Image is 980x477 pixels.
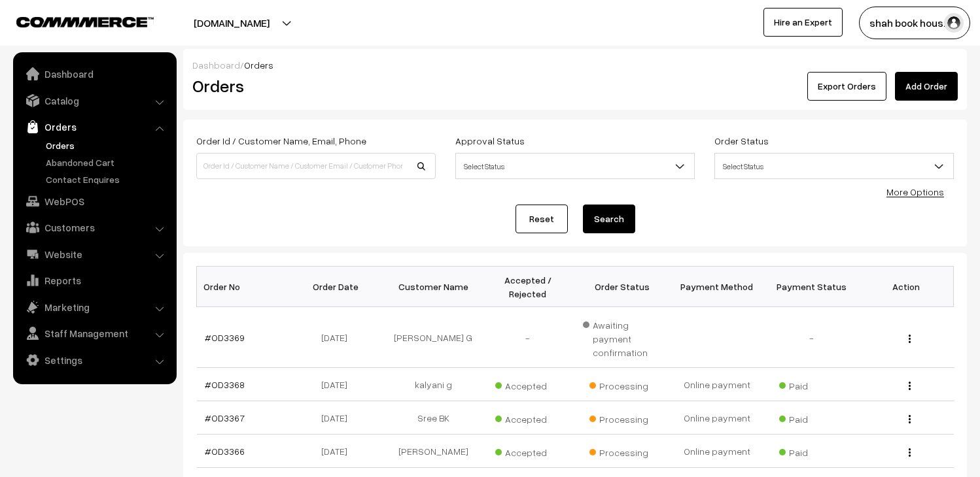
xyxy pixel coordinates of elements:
[16,321,172,345] a: Staff Management
[148,7,315,39] button: [DOMAIN_NAME]
[715,155,953,178] span: Select Status
[192,59,240,71] a: Dashboard
[16,242,172,266] a: Website
[386,307,481,368] td: [PERSON_NAME] G
[291,401,386,435] td: [DATE]
[196,153,436,179] input: Order Id / Customer Name / Customer Email / Customer Phone
[16,216,172,239] a: Customers
[16,62,172,86] a: Dashboard
[895,72,958,101] a: Add Order
[909,448,911,457] img: Menu
[909,415,911,423] img: Menu
[455,134,525,148] label: Approval Status
[16,295,172,319] a: Marketing
[192,76,434,96] h2: Orders
[456,155,694,178] span: Select Status
[205,446,245,457] a: #OD3366
[480,307,575,368] td: -
[16,13,131,29] a: COMMMERCE
[455,153,695,179] span: Select Status
[480,267,575,307] th: Accepted / Rejected
[764,307,859,368] td: -
[779,442,845,459] span: Paid
[763,8,843,37] a: Hire an Expert
[192,58,958,72] div: /
[291,435,386,468] td: [DATE]
[714,153,954,179] span: Select Status
[516,205,568,233] a: Reset
[495,409,561,426] span: Accepted
[764,267,859,307] th: Payment Status
[43,173,172,186] a: Contact Enquires
[16,115,172,139] a: Orders
[16,189,172,213] a: WebPOS
[386,368,481,401] td: kalyani g
[291,368,386,401] td: [DATE]
[244,59,273,71] span: Orders
[583,315,662,359] span: Awaiting payment confirmation
[859,7,970,39] button: shah book hous…
[670,267,765,307] th: Payment Method
[859,267,954,307] th: Action
[43,139,172,152] a: Orders
[205,332,245,343] a: #OD3369
[670,435,765,468] td: Online payment
[909,335,911,343] img: Menu
[205,412,245,423] a: #OD3367
[16,269,172,292] a: Reports
[886,186,944,197] a: More Options
[196,134,366,148] label: Order Id / Customer Name, Email, Phone
[291,307,386,368] td: [DATE]
[205,379,245,390] a: #OD3368
[909,382,911,390] img: Menu
[575,267,670,307] th: Order Status
[714,134,769,148] label: Order Status
[779,376,845,393] span: Paid
[495,376,561,393] span: Accepted
[386,401,481,435] td: Sree BK
[779,409,845,426] span: Paid
[583,205,635,233] button: Search
[807,72,886,101] button: Export Orders
[16,89,172,112] a: Catalog
[386,435,481,468] td: [PERSON_NAME]
[197,267,292,307] th: Order No
[944,13,964,33] img: user
[495,442,561,459] span: Accepted
[16,17,154,27] img: COMMMERCE
[589,442,655,459] span: Processing
[291,267,386,307] th: Order Date
[670,401,765,435] td: Online payment
[589,409,655,426] span: Processing
[43,156,172,169] a: Abandoned Cart
[16,348,172,372] a: Settings
[386,267,481,307] th: Customer Name
[589,376,655,393] span: Processing
[670,368,765,401] td: Online payment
